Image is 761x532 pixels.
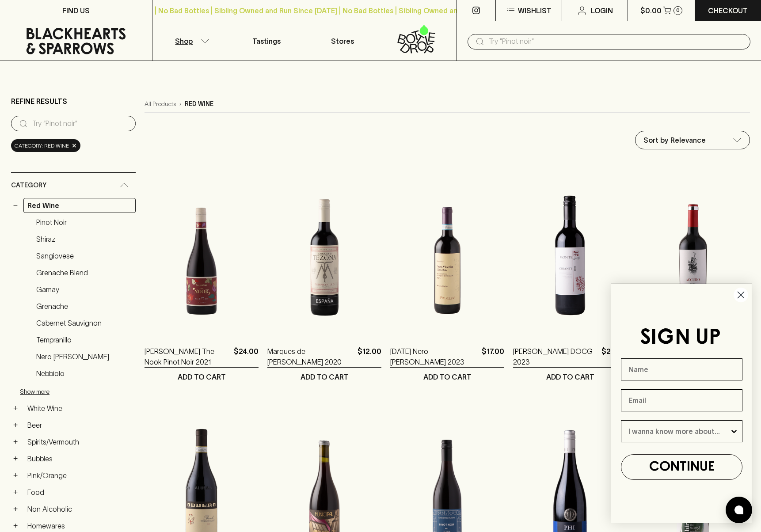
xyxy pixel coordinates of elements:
a: [DATE] Nero [PERSON_NAME] 2023 [390,346,478,367]
button: + [11,454,20,463]
button: ADD TO CART [145,368,259,386]
span: SIGN UP [640,328,721,348]
div: Sort by Relevance [635,131,750,149]
p: › [179,99,181,109]
span: × [72,141,77,150]
a: Nero [PERSON_NAME] [32,349,136,364]
a: Nebbiolo [32,366,136,381]
button: + [11,521,20,530]
input: I wanna know more about... [628,421,730,442]
p: ADD TO CART [301,372,349,382]
button: Close dialog [733,287,749,303]
a: All Products [145,99,176,109]
a: Tempranillo [32,332,136,347]
a: Beer [23,418,136,433]
a: Pinot Noir [32,215,136,230]
p: $0.00 [640,5,662,16]
a: Sangiovese [32,248,136,263]
a: Food [23,485,136,500]
button: Show Options [730,421,738,442]
input: Name [621,358,742,380]
p: Checkout [708,5,748,16]
p: ADD TO CART [423,372,472,382]
span: Category: red wine [15,141,69,150]
a: Non Alcoholic [23,502,136,517]
button: ADD TO CART [390,368,504,386]
input: Email [621,389,742,411]
button: + [11,404,20,413]
div: Category [11,173,136,198]
button: + [11,437,20,446]
button: ADD TO CART [513,368,627,386]
div: FLYOUT Form [602,275,761,532]
p: Login [591,5,613,16]
p: Sort by Relevance [643,135,706,145]
a: Grenache Blend [32,265,136,280]
p: Refine Results [11,96,67,106]
span: Category [11,180,46,191]
p: FIND US [62,5,90,16]
a: Tastings [228,21,304,61]
button: Show more [20,383,136,401]
a: White Wine [23,401,136,416]
p: red wine [185,99,213,109]
a: Spirits/Vermouth [23,434,136,449]
p: 0 [676,8,680,13]
button: − [11,201,20,210]
img: Accuro Malbec 2021 [636,178,750,333]
a: Gamay [32,282,136,297]
a: [PERSON_NAME] DOCG 2023 [513,346,598,367]
img: Buller The Nook Pinot Noir 2021 [145,178,259,333]
img: bubble-icon [734,505,743,514]
img: Pasqua Nero d'Avola 2023 [390,178,504,333]
p: Wishlist [518,5,552,16]
p: Stores [331,36,354,46]
button: ADD TO CART [267,368,381,386]
p: ADD TO CART [546,372,594,382]
button: + [11,421,20,429]
a: Red Wine [23,198,136,213]
button: + [11,488,20,497]
a: [PERSON_NAME] The Nook Pinot Noir 2021 [145,346,230,367]
input: Try “Pinot noir” [32,117,129,131]
button: Shop [152,21,228,61]
p: Shop [175,36,193,46]
p: $12.00 [358,346,381,367]
a: Stores [304,21,380,61]
a: Grenache [32,299,136,314]
p: $24.00 [234,346,259,367]
p: Tastings [252,36,281,46]
input: Try "Pinot noir" [489,34,743,49]
a: Shiraz [32,232,136,247]
button: + [11,471,20,480]
img: Marques de Tezona Tempranillo 2020 [267,178,381,333]
button: + [11,505,20,513]
p: $17.00 [482,346,504,367]
a: Marques de [PERSON_NAME] 2020 [267,346,354,367]
p: ADD TO CART [178,372,226,382]
a: Cabernet Sauvignon [32,315,136,331]
a: Bubbles [23,451,136,466]
img: Monteguelfo Chianti DOCG 2023 [513,178,627,333]
button: CONTINUE [621,454,742,480]
a: Pink/Orange [23,468,136,483]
